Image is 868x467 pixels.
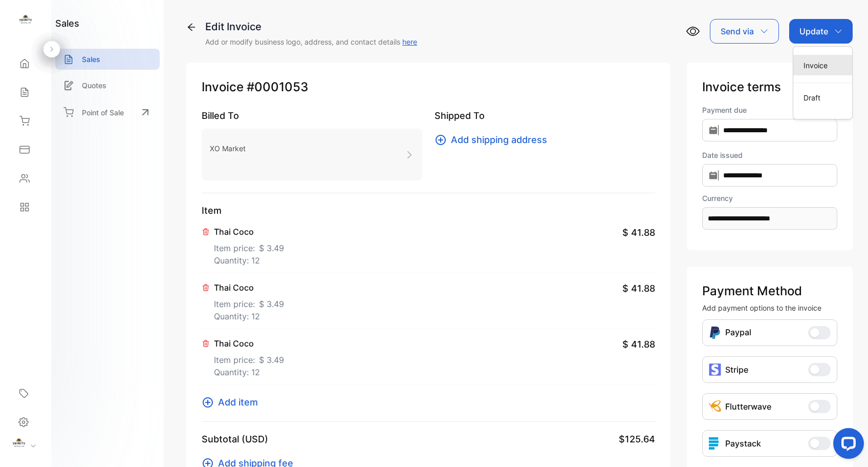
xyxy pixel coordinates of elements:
[82,80,106,91] p: Quotes
[702,105,837,115] label: Payment due
[789,19,853,44] button: Update
[725,326,751,339] p: Paypal
[214,350,284,366] p: Item price:
[825,424,868,467] iframe: LiveChat chat widget
[259,354,284,366] span: $ 3.49
[709,363,721,376] img: icon
[619,432,655,446] span: $125.64
[214,281,284,294] p: Thai Coco
[702,78,837,96] p: Invoice terms
[202,78,655,96] p: Invoice
[259,298,284,310] span: $ 3.49
[435,133,553,147] button: Add shipping address
[202,395,264,409] button: Add item
[793,87,852,108] div: Draft
[702,193,837,204] label: Currency
[55,49,160,70] a: Sales
[702,302,837,313] p: Add payment options to the invoice
[11,437,27,452] img: profile
[451,133,547,147] span: Add shipping address
[702,282,837,300] p: Payment Method
[214,226,284,238] p: Thai Coco
[202,109,422,123] p: Billed To
[214,254,284,267] p: Quantity: 12
[214,366,284,378] p: Quantity: 12
[709,437,721,450] img: icon
[18,13,33,29] img: logo
[622,337,655,351] span: $ 41.88
[793,55,852,75] div: Invoice
[725,400,771,413] p: Flutterwave
[218,395,258,409] span: Add item
[214,294,284,310] p: Item price:
[205,36,417,47] p: Add or modify business logo, address, and contact details
[622,226,655,239] span: $ 41.88
[709,326,721,339] img: Icon
[725,363,748,376] p: Stripe
[435,109,655,123] p: Shipped To
[721,25,754,37] p: Send via
[709,400,721,413] img: Icon
[214,337,284,350] p: Thai Coco
[205,19,417,34] div: Edit Invoice
[725,437,761,450] p: Paystack
[55,16,79,30] h1: sales
[702,150,837,160] label: Date issued
[799,25,828,37] p: Update
[710,19,779,44] button: Send via
[202,432,268,446] p: Subtotal (USD)
[214,310,284,322] p: Quantity: 12
[214,238,284,254] p: Item price:
[402,37,417,46] a: here
[210,141,246,156] p: XO Market
[247,78,308,96] span: #0001053
[259,242,284,254] span: $ 3.49
[55,75,160,96] a: Quotes
[202,204,655,217] p: Item
[82,107,124,118] p: Point of Sale
[55,101,160,124] a: Point of Sale
[82,54,100,65] p: Sales
[622,281,655,295] span: $ 41.88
